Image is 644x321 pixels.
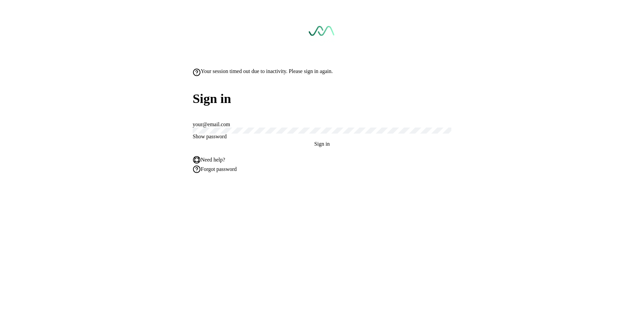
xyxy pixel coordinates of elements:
[193,141,451,147] button: Sign in
[309,26,335,42] img: See-Mode Logo
[201,68,333,74] span: Your session timed out due to inactivity. Please sign in again.
[309,26,335,42] a: Go to sign in
[193,165,237,173] a: Forgot password
[193,156,225,164] a: Need help?
[193,89,451,109] span: Sign in
[193,121,451,128] input: your@email.com
[193,134,227,140] span: Show password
